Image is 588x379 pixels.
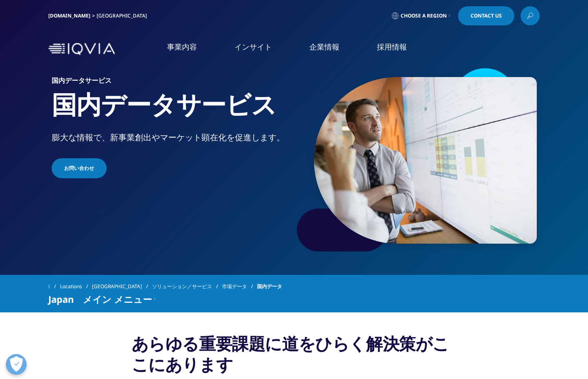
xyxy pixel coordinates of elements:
[48,294,152,304] span: Japan メイン メニュー
[257,279,282,294] span: 国内データ
[234,42,272,52] a: インサイト
[309,42,339,52] a: 企業情報
[377,42,407,52] a: 採用情報
[60,279,92,294] a: Locations
[471,13,502,18] span: Contact Us
[52,158,107,178] a: お問い合わせ
[92,279,152,294] a: [GEOGRAPHIC_DATA]
[64,165,94,172] span: お問い合わせ
[52,77,291,89] h6: 国内データサービス
[222,279,257,294] a: 市場データ
[6,354,27,375] button: 개방형 기본 설정
[118,29,540,69] nav: Primary
[52,89,291,132] h1: 国内データサービス
[401,12,447,19] span: Choose a Region
[314,77,537,244] img: 158_man-and-woman-looking-at-screen.jpg
[458,6,514,25] a: Contact Us
[52,132,291,143] div: 膨大な情報で、新事業創出やマーケット顕在化を促進します。
[48,12,90,19] a: [DOMAIN_NAME]
[152,279,222,294] a: ソリューション／サービス
[97,12,150,19] div: [GEOGRAPHIC_DATA]
[167,42,197,52] a: 事業内容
